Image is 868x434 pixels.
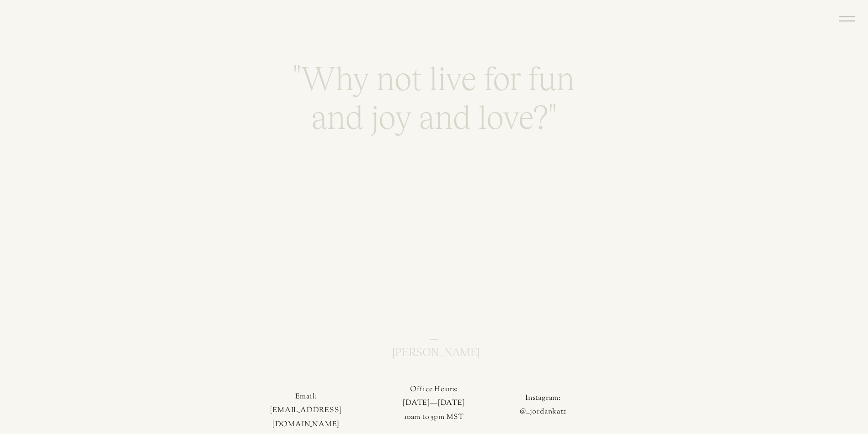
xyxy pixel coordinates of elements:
h2: — [PERSON_NAME] [393,332,476,346]
p: Email: [EMAIL_ADDRESS][DOMAIN_NAME] [262,390,350,417]
p: Office Hours: [DATE]—[DATE] 10am to 5pm MST [399,383,469,424]
p: Instagram: @__jordankatz [518,392,569,416]
a: Instagram:@__jordankatz [518,392,569,416]
h2: "Why not live for fun and joy and love?" [291,59,578,137]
